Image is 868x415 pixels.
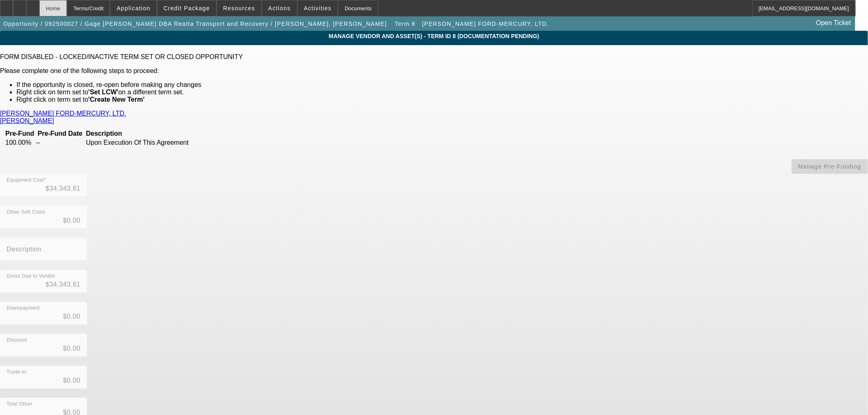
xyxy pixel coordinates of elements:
a: Open Ticket [813,16,854,30]
span: Activities [304,5,332,11]
span: Term 8 [395,21,416,27]
li: Right click on term set to on a different term set. [16,89,868,96]
button: [PERSON_NAME] FORD-MERCURY, LTD. [420,16,551,31]
button: Activities [298,0,338,16]
button: Actions [262,0,297,16]
td: Upon Execution Of This Agreement [86,139,204,147]
li: Right click on term set to [16,96,868,103]
th: Description [86,130,204,138]
button: Credit Package [158,0,216,16]
mat-label: Total Other [7,401,32,407]
b: 'Create New Term' [88,96,144,103]
th: Pre-Fund [5,130,34,138]
td: -- [35,139,85,147]
span: Credit Package [164,5,210,11]
span: Application [116,5,150,11]
mat-label: Gross Due to Vendor [7,274,55,279]
mat-label: Other Soft Costs [7,210,46,215]
span: Actions [268,5,291,11]
button: Term 8 [392,16,418,31]
button: Resources [217,0,261,16]
mat-label: Downpayment [7,306,40,311]
mat-label: Discount [7,337,27,343]
mat-label: Equipment Cost [7,178,44,183]
span: MANAGE VENDOR AND ASSET(S) - Term ID 8 (Documentation Pending) [6,33,862,39]
td: 100.00% [5,139,34,147]
li: If the opportunity is closed, re-open before making any changes [16,81,868,89]
span: Opportunity / 092500027 / Gage [PERSON_NAME] DBA Reatta Transport and Recovery / [PERSON_NAME], [... [3,21,387,27]
mat-label: Description [7,246,42,253]
b: 'Set LCW' [88,89,118,96]
mat-label: Trade-In [7,369,26,375]
button: Application [110,0,156,16]
span: Resources [223,5,255,11]
th: Pre-Fund Date [35,130,85,138]
span: [PERSON_NAME] FORD-MERCURY, LTD. [422,21,549,27]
